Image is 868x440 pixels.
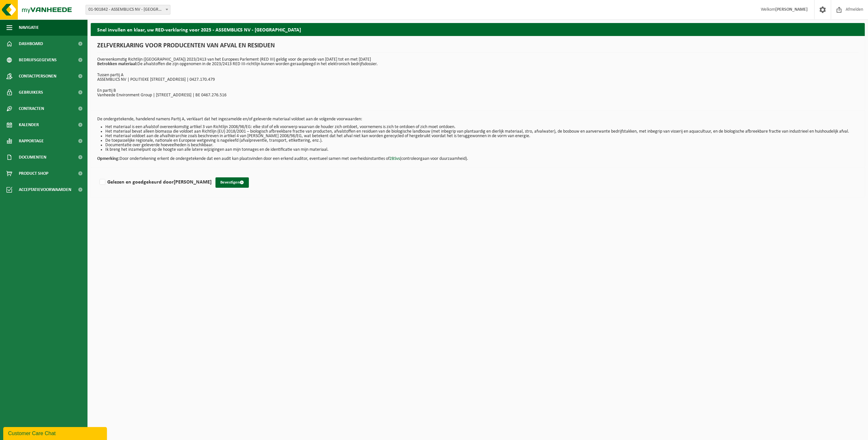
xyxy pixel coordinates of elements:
span: Documenten [19,149,46,165]
strong: [PERSON_NAME] [775,7,808,12]
li: Ik breng het inzamelpunt op de hoogte van alle latere wijzigingen aan mijn tonnages en de identif... [105,148,858,152]
strong: Betrokken materiaal: [97,62,137,66]
p: En partij B [97,89,858,93]
p: De ondergetekende, handelend namens Partij A, verklaart dat het ingezamelde en/of geleverde mater... [97,117,858,122]
li: De toepasselijke regionale, nationale en Europese wetgeving is nageleefd (afvalpreventie, transpo... [105,138,858,143]
span: 01-901842 - ASSEMBLICS NV - HARELBEKE [86,5,170,15]
span: Product Shop [19,165,48,182]
span: Bedrijfsgegevens [19,52,57,68]
p: Tussen partij A [97,73,858,77]
span: Gebruikers [19,84,43,101]
li: Het materiaal voldoet aan de afvalhiërarchie zoals beschreven in artikel 4 van [PERSON_NAME] 2008... [105,134,858,138]
span: Acceptatievoorwaarden [19,182,71,198]
li: Documentatie over geleverde hoeveelheden is beschikbaar. [105,143,858,148]
p: Vanheede Environment Group | [STREET_ADDRESS] | BE 0467.276.516 [97,93,858,98]
h1: ZELFVERKLARING VOOR PRODUCENTEN VAN AFVAL EN RESIDUEN [97,42,858,53]
span: Dashboard [19,36,43,52]
span: Rapportage [19,133,44,149]
span: Contracten [19,101,44,117]
span: Contactpersonen [19,68,56,84]
span: Navigatie [19,19,39,36]
li: Het materiaal bevat alleen biomassa die voldoet aan Richtlijn (EU) 2018/2001 – biologisch afbreek... [105,129,858,134]
strong: [PERSON_NAME] [174,180,212,185]
strong: Opmerking: [97,156,120,161]
span: 01-901842 - ASSEMBLICS NV - HARELBEKE [86,5,170,14]
p: Overeenkomstig Richtlijn ([GEOGRAPHIC_DATA]) 2023/2413 van het Europees Parlement (RED III) geldi... [97,57,858,66]
p: ASSEMBLICS NV | POLITIEKE [STREET_ADDRESS] | 0427.170.479 [97,77,858,82]
label: Gelezen en goedgekeurd door [98,177,212,187]
button: Bevestigen [215,177,249,188]
h2: Snel invullen en klaar, uw RED-verklaring voor 2025 - ASSEMBLICS NV - [GEOGRAPHIC_DATA] [91,23,865,36]
iframe: chat widget [3,426,108,440]
span: Kalender [19,117,39,133]
li: Het materiaal is een afvalstof overeenkomstig artikel 3 van Richtlijn 2008/98/EG: elke stof of el... [105,125,858,129]
a: 2BSvs [389,156,400,161]
p: Door ondertekening erkent de ondergetekende dat een audit kan plaatsvinden door een erkend audito... [97,152,858,161]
